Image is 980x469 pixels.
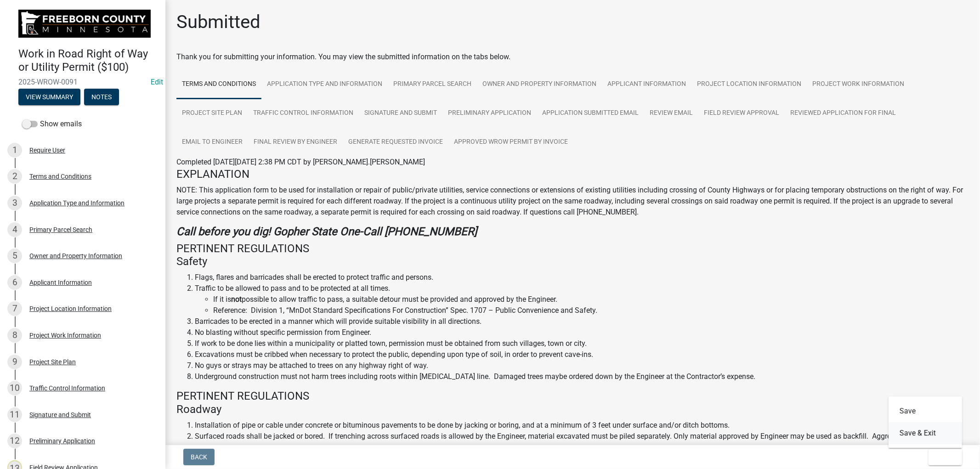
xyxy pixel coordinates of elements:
div: Terms and Conditions [29,173,91,180]
a: Applicant Information [602,70,691,99]
div: 1 [7,143,22,158]
li: Flags, flares and barricades shall be erected to protect traffic and persons. [195,272,969,283]
div: Primary Parcel Search [29,226,92,233]
div: 10 [7,381,22,396]
div: 4 [7,222,22,237]
a: Application Submitted Email [537,99,644,128]
button: Save & Exit [889,422,962,444]
h4: PERTINENT REGULATIONS Safety [176,242,969,269]
label: Show emails [22,119,82,130]
a: Email to Engineer [176,128,248,157]
div: Owner and Property Information [29,253,122,259]
strong: not [231,295,242,304]
div: Signature and Submit [29,412,91,418]
a: Reviewed Application for Final [785,99,901,128]
button: View Summary [18,89,80,105]
div: 2 [7,169,22,184]
h4: PERTINENT REGULATIONS Roadway [176,390,969,416]
li: Excavations must be cribbed when necessary to protect the public, depending upon type of soil, in... [195,349,969,360]
div: 3 [7,196,22,210]
li: If work to be done lies within a municipality or platted town, permission must be obtained from s... [195,338,969,349]
li: Barricades to be erected in a manner which will provide suitable visibility in all directions. [195,316,969,327]
div: Project Location Information [29,305,112,312]
div: 5 [7,249,22,263]
button: Save [889,400,962,422]
div: Project Work Information [29,332,101,339]
a: Field Review Approval [698,99,785,128]
span: Back [191,453,207,461]
a: Terms and Conditions [176,70,261,99]
wm-modal-confirm: Notes [84,94,119,101]
h1: Submitted [176,11,261,33]
li: Installation of pipe or cable under concrete or bituminous pavements to be done by jacking or bor... [195,420,969,431]
p: NOTE: This application form to be used for installation or repair of public/private utilities, se... [176,185,969,218]
div: Traffic Control Information [29,385,105,391]
a: Application Type and Information [261,70,388,99]
span: Completed [DATE][DATE] 2:38 PM CDT by [PERSON_NAME].[PERSON_NAME] [176,158,425,166]
div: Project Site Plan [29,359,76,365]
a: Preliminary Application [442,99,537,128]
a: Project Work Information [807,70,910,99]
a: Approved WROW Permit by Invoice [448,128,573,157]
a: Generate Requested Invoice [343,128,448,157]
div: 12 [7,434,22,448]
a: Project Location Information [691,70,807,99]
div: 11 [7,407,22,422]
div: Require User [29,147,65,153]
li: Traffic to be allowed to pass and to be protected at all times. [195,283,969,316]
li: No guys or strays may be attached to trees on any highway right of way. [195,360,969,371]
div: 6 [7,275,22,290]
button: Exit [929,449,962,465]
strong: Call before you dig! Gopher State One-Call [PHONE_NUMBER] [176,225,477,238]
a: Final Review by Engineer [248,128,343,157]
a: Review Email [644,99,698,128]
a: Primary Parcel Search [388,70,477,99]
div: Application Type and Information [29,200,125,206]
button: Back [183,449,215,465]
div: 8 [7,328,22,343]
li: Reference: Division 1, “MnDot Standard Specifications For Construction” Spec. 1707 – Public Conve... [213,305,969,316]
div: 7 [7,301,22,316]
div: Preliminary Application [29,438,95,444]
a: Owner and Property Information [477,70,602,99]
a: Signature and Submit [359,99,442,128]
button: Notes [84,89,119,105]
a: Project Site Plan [176,99,248,128]
div: Exit [889,396,962,448]
wm-modal-confirm: Edit Application Number [151,78,163,86]
a: Traffic Control Information [248,99,359,128]
img: Freeborn County, Minnesota [18,10,151,38]
a: Edit [151,78,163,86]
h4: Work in Road Right of Way or Utility Permit ($100) [18,47,158,74]
li: Surfaced roads shall be jacked or bored. If trenching across surfaced roads is allowed by the Eng... [195,431,969,453]
div: 9 [7,355,22,369]
li: No blasting without specific permission from Engineer. [195,327,969,338]
div: Applicant Information [29,279,92,286]
li: If it is possible to allow traffic to pass, a suitable detour must be provided and approved by th... [213,294,969,305]
span: 2025-WROW-0091 [18,78,147,86]
li: Underground construction must not harm trees including roots within [MEDICAL_DATA] line. Damaged ... [195,371,969,382]
span: Exit [936,453,949,461]
wm-modal-confirm: Summary [18,94,80,101]
div: Thank you for submitting your information. You may view the submitted information on the tabs below. [176,51,969,62]
h4: EXPLANATION [176,168,969,181]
